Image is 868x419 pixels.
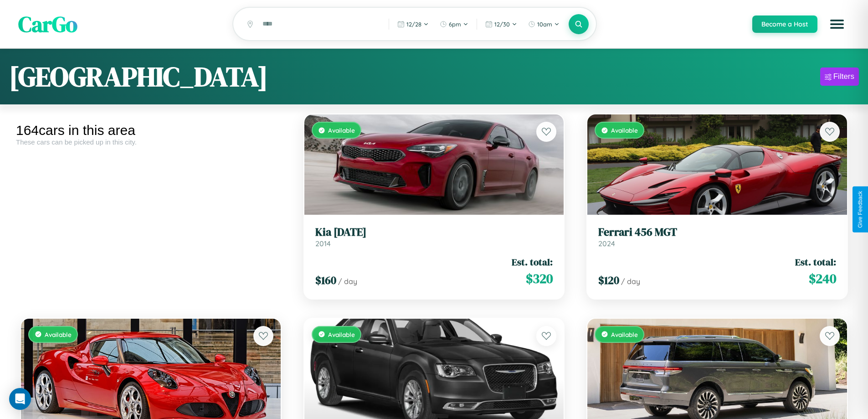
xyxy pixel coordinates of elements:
[598,239,615,248] span: 2024
[611,331,638,338] span: Available
[621,277,640,286] span: / day
[833,72,854,81] div: Filters
[857,191,863,228] div: Give Feedback
[9,388,31,410] div: Open Intercom Messenger
[435,17,473,31] button: 6pm
[328,331,355,338] span: Available
[315,239,331,248] span: 2014
[598,273,619,288] span: $ 120
[752,16,817,33] button: Become a Host
[598,226,836,248] a: Ferrari 456 MGT2024
[598,226,836,239] h3: Ferrari 456 MGT
[16,123,286,138] div: 164 cars in this area
[494,21,510,28] span: 12 / 30
[481,17,522,31] button: 12/30
[537,21,552,28] span: 10am
[512,255,553,269] span: Est. total:
[16,138,286,146] div: These cars can be picked up in this city.
[393,17,433,31] button: 12/28
[315,273,336,288] span: $ 160
[809,269,836,288] span: $ 240
[338,277,357,286] span: / day
[824,11,850,37] button: Open menu
[315,226,553,248] a: Kia [DATE]2014
[9,58,268,95] h1: [GEOGRAPHIC_DATA]
[315,226,553,239] h3: Kia [DATE]
[526,269,553,288] span: $ 320
[18,9,77,39] span: CarGo
[328,126,355,134] span: Available
[45,331,72,338] span: Available
[406,21,421,28] span: 12 / 28
[524,17,564,31] button: 10am
[820,67,859,86] button: Filters
[795,255,836,269] span: Est. total:
[449,21,461,28] span: 6pm
[611,126,638,134] span: Available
